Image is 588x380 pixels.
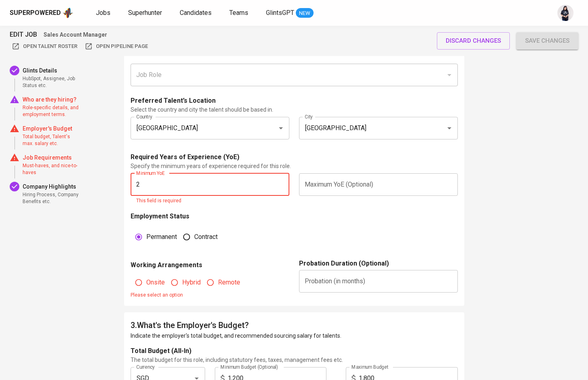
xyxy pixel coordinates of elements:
[182,278,201,287] span: Hybrid
[446,35,501,46] span: discard changes
[23,154,81,162] p: Job Requirements
[23,66,81,75] p: Glints Details
[83,40,150,53] button: Open Pipeline Page
[44,31,107,39] p: Sales Account Manager
[516,32,578,49] button: Save changes
[23,133,81,147] span: Total budget, Talent's max. salary etc.
[10,7,73,19] a: Superpoweredapp logo
[10,40,79,53] button: Open Talent Roster
[437,32,510,49] button: discard changes
[131,332,458,340] p: Indicate the employer's total budget, and recommended sourcing salary for talents.
[194,232,218,242] span: Contract
[131,212,189,221] p: Employment Status
[131,291,289,299] p: Please select an option
[131,319,458,332] h6: What's the Employer's Budget?
[23,104,81,118] span: Role-specific details, and employment terms.
[180,9,212,17] span: Candidates
[266,9,294,17] span: GlintsGPT
[12,42,77,51] span: Open Talent Roster
[23,162,81,176] span: Must-haves, and nice-to-haves
[266,8,314,18] a: GlintsGPT NEW
[180,8,213,18] a: Candidates
[23,125,81,133] p: Employer's Budget
[96,8,112,18] a: Jobs
[23,75,81,89] span: HubSpot, Assignee, Job Status etc.
[128,9,162,17] span: Superhunter
[275,123,287,134] button: Open
[131,152,239,162] p: Required Years of Experience (YoE)
[136,197,284,205] p: This field is required
[131,260,289,270] p: Working Arrangements
[96,9,110,17] span: Jobs
[62,7,73,19] img: app logo
[128,8,164,18] a: Superhunter
[296,9,314,17] span: NEW
[444,123,455,134] button: Open
[23,96,81,104] p: Who are they hiring?
[525,35,569,46] span: Save changes
[10,8,61,18] div: Superpowered
[146,232,177,242] span: Permanent
[23,191,81,205] span: Hiring Process, Company Benefits etc.
[218,278,240,287] span: Remote
[23,183,81,191] p: Company Highlights
[299,259,458,268] p: Probation Duration (Optional)
[131,96,216,106] p: Preferred Talent’s Location
[229,9,248,17] span: Teams
[131,162,458,170] p: Specify the minimum years of experience required for this role.
[131,106,458,114] p: Select the country and city the talent should be based in.
[85,42,148,51] span: Open Pipeline Page
[131,346,191,356] p: Total Budget (All-In)
[131,356,458,364] p: The total budget for this role, including statutory fees, taxes, management fees etc.
[146,278,165,287] span: Onsite
[131,320,137,330] span: 3 .
[10,29,37,40] span: EDIT JOB
[557,5,573,21] img: monata@glints.com
[229,8,250,18] a: Teams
